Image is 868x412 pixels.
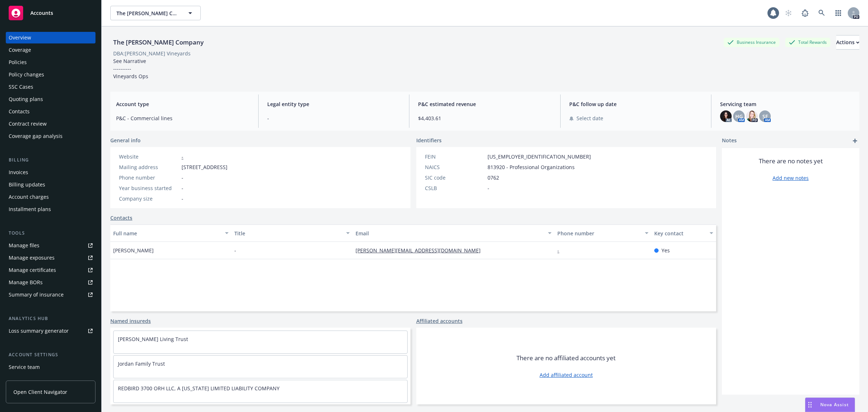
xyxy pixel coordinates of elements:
div: Mailing address [119,163,179,171]
div: Actions [836,35,859,49]
div: Policy changes [9,69,44,80]
div: Title [234,230,342,237]
button: Actions [836,35,859,50]
a: Named insureds [110,317,151,325]
a: Jordan Family Trust [118,360,165,367]
div: Account settings [6,351,95,358]
a: Coverage gap analysis [6,130,95,142]
span: There are no notes yet [759,157,823,165]
div: Drag to move [805,398,814,412]
button: Full name [110,224,231,242]
a: Manage files [6,240,95,251]
span: 813920 - Professional Organizations [488,163,575,171]
a: Service team [6,361,95,373]
div: Coverage gap analysis [9,130,63,142]
span: P&C follow up date [569,100,703,108]
a: Policies [6,56,95,68]
div: CSLB [425,184,485,192]
span: Yes [661,247,670,254]
a: Search [814,6,829,20]
span: Accounts [30,10,53,16]
span: $4,403.61 [418,114,552,122]
button: Key contact [651,224,716,242]
span: There are no affiliated accounts yet [516,354,616,362]
span: [PERSON_NAME] [113,247,154,254]
a: Affiliated accounts [416,317,463,325]
span: HG [735,113,743,120]
span: Nova Assist [820,402,849,408]
a: Manage BORs [6,277,95,288]
a: Quoting plans [6,93,95,105]
div: Billing updates [9,179,45,190]
button: Nova Assist [805,398,855,412]
img: photo [746,110,758,122]
span: - [234,247,236,254]
span: Legal entity type [267,100,401,108]
span: P&C estimated revenue [418,100,552,108]
a: Report a Bug [798,6,812,20]
div: Loss summary generator [9,325,69,337]
div: Email [356,230,544,237]
div: Quoting plans [9,93,43,105]
a: Summary of insurance [6,289,95,300]
a: Switch app [831,6,846,20]
span: The [PERSON_NAME] Company [116,9,179,17]
div: Invoices [9,167,28,178]
a: Contract review [6,118,95,130]
span: 0762 [488,174,499,181]
div: Account charges [9,191,49,203]
button: Title [231,224,353,242]
a: Invoices [6,167,95,178]
div: Billing [6,156,95,164]
a: - [182,153,183,160]
span: [STREET_ADDRESS] [182,163,227,171]
a: Manage certificates [6,264,95,276]
span: - [182,174,183,181]
div: Sales relationships [9,374,55,385]
a: Coverage [6,44,95,56]
div: Manage certificates [9,264,56,276]
div: Policies [9,56,27,68]
div: Manage files [9,240,39,251]
a: Contacts [110,214,132,222]
div: Full name [113,230,221,237]
div: SIC code [425,174,485,181]
button: The [PERSON_NAME] Company [110,6,201,20]
div: Phone number [557,230,641,237]
span: Notes [722,136,737,145]
span: Account type [116,100,250,108]
span: Identifiers [416,136,442,144]
a: Overview [6,32,95,43]
div: Total Rewards [785,38,830,47]
a: REDBIRD 3700 ORH LLC, A [US_STATE] LIMITED LIABILITY COMPANY [118,385,280,392]
div: Overview [9,32,31,43]
a: Add new notes [773,174,809,182]
div: Phone number [119,174,179,181]
span: Servicing team [720,100,854,108]
a: Add affiliated account [540,371,593,379]
div: Company size [119,195,179,202]
div: Contract review [9,118,47,130]
span: [US_EMPLOYER_IDENTIFICATION_NUMBER] [488,153,591,160]
div: Tools [6,230,95,237]
div: The [PERSON_NAME] Company [110,38,207,47]
span: - [267,114,401,122]
div: Coverage [9,44,31,56]
a: Policy changes [6,69,95,80]
span: - [488,184,489,192]
button: Email [353,224,554,242]
div: Contacts [9,106,30,117]
a: Billing updates [6,179,95,190]
a: Installment plans [6,203,95,215]
div: Service team [9,361,40,373]
div: Key contact [654,230,705,237]
div: Summary of insurance [9,289,64,300]
div: NAICS [425,163,485,171]
span: See Narrative ---------- Vineyards Ops [113,58,148,80]
a: [PERSON_NAME] Living Trust [118,336,188,342]
div: FEIN [425,153,485,160]
a: Manage exposures [6,252,95,264]
span: Select date [576,114,603,122]
a: SSC Cases [6,81,95,93]
div: SSC Cases [9,81,33,93]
